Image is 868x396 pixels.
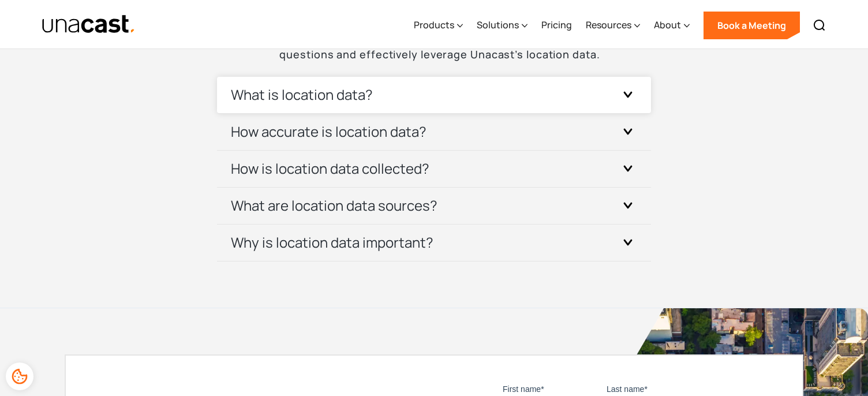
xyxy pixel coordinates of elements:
[654,18,681,32] div: About
[231,159,429,178] h3: How is location data collected?
[231,196,437,215] h3: What are location data sources?
[704,12,800,39] a: Book a Meeting
[42,14,136,35] img: Unacast text logo
[42,14,136,35] a: home
[231,85,373,104] h3: What is location data?
[586,2,640,49] div: Resources
[654,2,690,49] div: About
[414,18,454,32] div: Products
[231,122,426,141] h3: How accurate is location data?
[231,233,433,252] h3: Why is location data important?
[607,384,644,394] span: Last name
[586,18,631,32] div: Resources
[414,2,463,49] div: Products
[477,2,527,49] div: Solutions
[477,18,519,32] div: Solutions
[6,363,33,390] div: Cookie Preferences
[503,384,541,394] span: First name
[813,18,826,32] img: Search icon
[541,2,572,49] a: Pricing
